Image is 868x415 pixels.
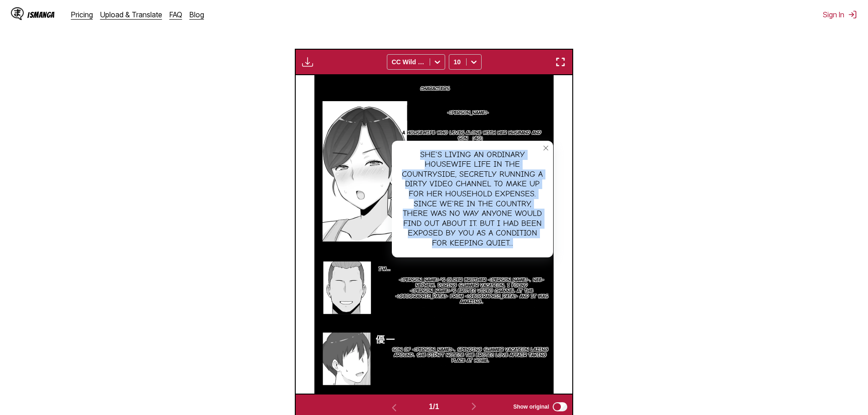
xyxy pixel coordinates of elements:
[513,404,549,410] span: Show original
[390,276,553,307] p: [PERSON_NAME]'s older brother [PERSON_NAME]. Nee-nephew. During summer vacation, I found [PERSON_...
[468,401,479,412] img: Next page
[377,265,394,274] p: I'm...
[823,10,857,19] button: Sign In
[539,141,553,155] button: close-tooltip
[169,10,182,19] a: FAQ
[11,7,71,22] a: IsManga LogoIsManga
[27,10,55,19] div: IsManga
[848,10,857,19] img: Sign out
[419,84,452,93] p: Characters
[314,75,553,394] img: Manga Panel
[100,10,162,19] a: Upload & Translate
[388,345,553,365] p: Son of [PERSON_NAME]. Spending summer vacation lazing around. She didn't notice the erotic love a...
[11,7,24,20] img: IsManga Logo
[395,128,549,143] p: A housewife who lives alone with her husband and son （40）
[555,56,566,67] img: Enter fullscreen
[553,402,567,411] input: Show original
[429,403,439,411] span: 1 / 1
[446,108,491,118] p: [PERSON_NAME]
[190,10,204,19] a: Blog
[302,56,313,67] img: Download translated images
[389,402,400,413] img: Previous page
[71,10,93,19] a: Pricing
[392,141,553,257] div: She's living an ordinary housewife life in the countryside, secretly running a dirty video channe...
